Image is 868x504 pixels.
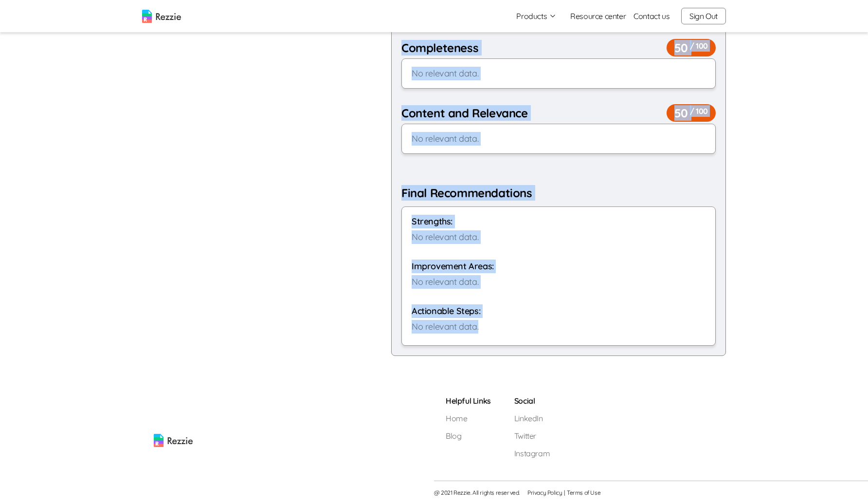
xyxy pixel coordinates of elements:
[690,40,708,52] span: / 100
[412,275,705,289] p: No relevant data.
[514,430,550,442] a: Twitter
[567,489,600,497] a: Terms of Use
[142,10,181,23] img: logo
[401,185,716,201] h3: Final Recommendations
[667,104,716,122] span: 50
[401,124,716,154] div: No relevant data.
[570,10,626,22] a: Resource center
[434,489,520,497] span: @ 2021 Rezzie. All rights reserved.
[401,104,716,122] div: Content and Relevance
[446,395,491,407] h5: Helpful Links
[633,10,669,22] a: Contact us
[514,395,550,407] h5: Social
[412,215,705,228] h5: Strengths:
[514,412,550,424] a: LinkedIn
[527,489,562,497] a: Privacy Policy
[564,489,565,497] span: |
[412,230,705,244] p: No relevant data.
[401,39,716,56] div: Completeness
[412,260,705,273] h5: Improvement Areas:
[514,448,550,459] a: Instagram
[401,58,716,89] div: No relevant data.
[516,10,557,22] button: Products
[412,320,705,334] p: No relevant data.
[667,39,716,56] span: 50
[446,430,491,442] a: Blog
[690,105,708,117] span: / 100
[154,395,193,447] img: rezzie logo
[446,412,491,424] a: Home
[681,8,726,24] button: Sign Out
[412,304,705,318] h5: Actionable Steps:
